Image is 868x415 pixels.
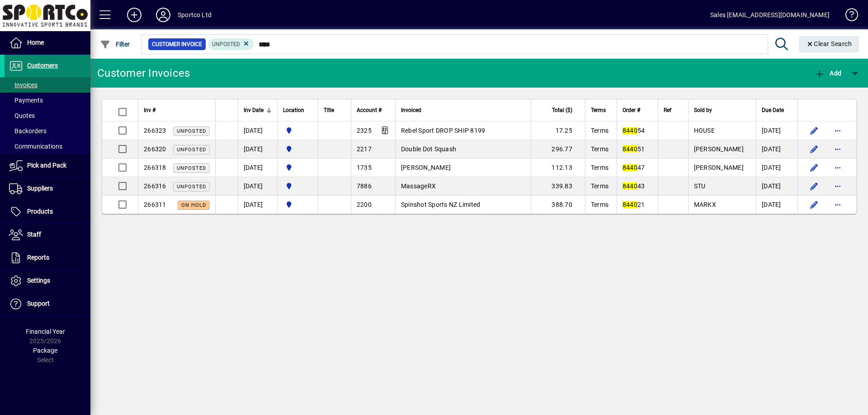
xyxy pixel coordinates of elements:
button: More options [830,123,845,138]
div: Invoiced [401,105,525,115]
em: 8440 [623,182,637,190]
em: 8440 [623,127,637,134]
span: 266318 [144,164,166,171]
div: Sold by [694,105,750,115]
td: 17.25 [531,121,585,140]
span: Home [27,39,44,46]
a: Suppliers [5,177,90,200]
span: Unposted [177,147,206,153]
button: Edit [807,179,821,193]
span: Sportco Ltd Warehouse [283,200,312,210]
span: 2200 [357,201,372,208]
span: 2325 [357,127,372,134]
span: Quotes [9,112,35,119]
a: Settings [5,270,90,292]
div: Inv # [144,105,210,115]
span: Staff [27,231,41,238]
span: 266320 [144,145,166,153]
td: [DATE] [238,159,277,177]
td: 388.70 [531,196,585,214]
span: Payments [9,97,43,104]
span: Inv # [144,105,156,115]
span: 43 [623,182,645,190]
span: Terms [591,182,609,190]
span: Total ($) [552,105,572,115]
div: Account # [357,105,390,115]
span: 266323 [144,127,166,134]
span: HOUSE [694,127,715,134]
span: Spinshot Sports NZ Limited [401,201,481,208]
button: Add [120,7,149,23]
td: 339.83 [531,177,585,196]
div: Total ($) [537,105,580,115]
td: 112.13 [531,159,585,177]
span: MassageRX [401,182,436,190]
span: MARKX [694,201,716,208]
span: Settings [27,277,50,284]
span: Account # [357,105,382,115]
span: Invoices [9,81,38,89]
span: [PERSON_NAME] [401,164,451,171]
a: Products [5,201,90,223]
span: Reports [27,254,49,261]
span: 266311 [144,201,166,208]
button: Filter [98,36,132,52]
a: Staff [5,224,90,246]
a: Payments [5,93,90,108]
button: Clear [799,36,859,52]
span: 21 [623,201,645,208]
span: Terms [591,164,609,171]
span: [PERSON_NAME] [694,145,744,153]
span: Inv Date [244,105,264,115]
span: Sportco Ltd Warehouse [283,163,312,173]
a: Backorders [5,123,90,139]
span: Terms [591,201,609,208]
div: Customer Invoices [97,66,190,80]
span: Suppliers [27,185,53,192]
span: Title [324,105,334,115]
td: [DATE] [238,177,277,196]
a: Quotes [5,108,90,123]
mat-chip: Customer Invoice Status: Unposted [208,38,254,50]
span: Double Dot Squash [401,145,456,153]
span: Terms [591,145,609,153]
button: More options [830,179,845,193]
div: Order # [623,105,652,115]
span: Sportco Ltd Warehouse [283,144,312,154]
span: Financial Year [26,328,65,335]
span: Add [814,70,841,77]
button: Edit [807,123,821,138]
span: Customer Invoice [152,40,202,49]
a: Invoices [5,77,90,93]
span: Customers [27,62,58,69]
div: Title [324,105,345,115]
span: 47 [623,164,645,171]
button: Edit [807,142,821,156]
em: 8440 [623,164,637,171]
div: Sales [EMAIL_ADDRESS][DOMAIN_NAME] [710,8,830,22]
td: [DATE] [238,140,277,159]
a: Reports [5,247,90,269]
button: More options [830,160,845,175]
td: [DATE] [756,121,797,140]
span: Terms [591,127,609,134]
td: [DATE] [756,140,797,159]
span: Communications [9,143,62,150]
span: Order # [623,105,640,115]
span: STU [694,182,706,190]
div: Due Date [762,105,792,115]
span: Sportco Ltd Warehouse [283,126,312,135]
div: Sportco Ltd [178,8,212,22]
button: More options [830,142,845,156]
span: Support [27,300,50,307]
td: 296.77 [531,140,585,159]
span: 51 [623,145,645,153]
a: Support [5,293,90,315]
button: Add [812,65,844,81]
span: Terms [591,105,606,115]
td: [DATE] [756,177,797,196]
button: Edit [807,197,821,212]
div: Ref [664,105,683,115]
span: Products [27,208,53,215]
a: Home [5,32,90,54]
